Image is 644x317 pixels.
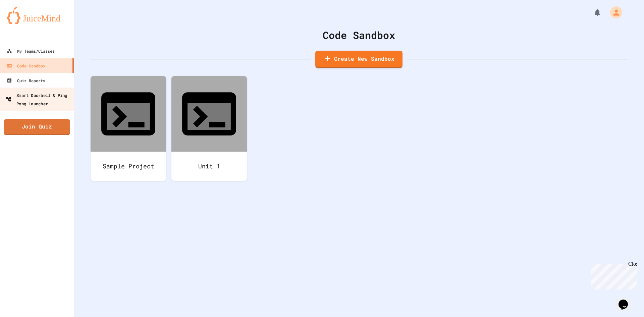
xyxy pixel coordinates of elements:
iframe: chat widget [588,261,637,289]
div: Chat with us now!Close [3,3,46,43]
div: Code Sandbox [91,28,627,43]
div: My Account [603,5,624,20]
div: Unit 1 [171,152,247,181]
a: Sample Project [91,76,166,181]
div: Code Sandbox [7,62,45,70]
iframe: chat widget [616,290,637,310]
a: Create New Sandbox [315,51,402,68]
a: Unit 1 [171,76,247,181]
img: logo-orange.svg [7,7,67,24]
a: Join Quiz [4,119,70,135]
div: Sample Project [91,152,166,181]
div: My Notifications [581,7,603,18]
div: Smart Doorbell & Ping Pong Launcher [6,91,72,107]
div: My Teams/Classes [7,47,55,55]
div: Quiz Reports [7,76,45,85]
